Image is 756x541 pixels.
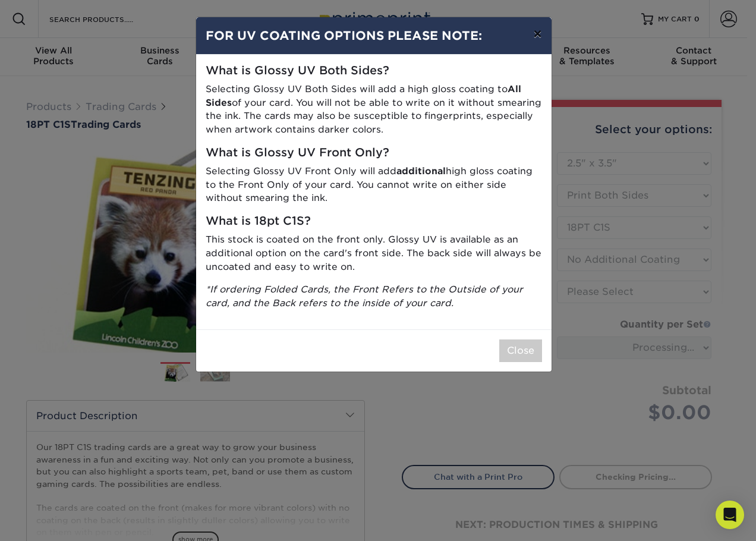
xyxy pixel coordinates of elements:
[716,501,744,529] div: Open Intercom Messenger
[206,215,542,228] h5: What is 18pt C1S?
[206,83,521,108] strong: All Sides
[206,27,542,45] h4: FOR UV COATING OPTIONS PLEASE NOTE:
[206,233,542,273] p: This stock is coated on the front only. Glossy UV is available as an additional option on the car...
[499,339,542,362] button: Close
[396,165,446,177] strong: additional
[206,64,542,78] h5: What is Glossy UV Both Sides?
[206,83,542,137] p: Selecting Glossy UV Both Sides will add a high gloss coating to of your card. You will not be abl...
[206,146,542,160] h5: What is Glossy UV Front Only?
[524,17,551,51] button: ×
[206,284,523,309] i: *If ordering Folded Cards, the Front Refers to the Outside of your card, and the Back refers to t...
[206,165,542,205] p: Selecting Glossy UV Front Only will add high gloss coating to the Front Only of your card. You ca...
